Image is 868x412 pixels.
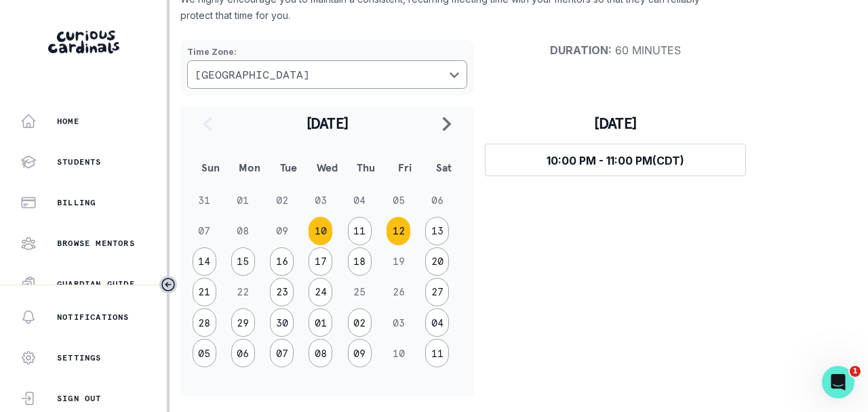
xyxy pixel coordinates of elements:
th: Tue [269,150,308,185]
p: Sign Out [57,393,102,404]
button: 28 [193,308,216,337]
button: 30 [270,308,294,337]
button: 10:00 PM - 11:00 PM(CDT) [485,144,746,176]
button: 21 [193,278,216,306]
th: Thu [347,150,385,185]
button: navigate to next month [431,106,463,140]
img: Curious Cardinals Logo [48,30,119,54]
button: 09 [348,339,372,367]
p: Home [57,116,79,127]
button: 24 [309,278,332,306]
p: Browse Mentors [57,238,135,249]
th: Sat [425,150,463,185]
span: 1 [850,366,861,377]
h3: [DATE] [485,114,746,133]
span: 10:00 PM - 11:00 PM (CDT) [547,154,684,167]
button: Toggle sidebar [159,276,177,293]
p: Settings [57,352,102,363]
button: 16 [270,247,294,276]
button: 14 [193,247,216,276]
button: 07 [270,339,294,367]
button: 18 [348,247,372,276]
button: 15 [231,247,255,276]
button: 01 [309,308,332,337]
strong: Duration : [550,43,612,57]
button: 11 [348,217,372,245]
button: 29 [231,308,255,337]
h2: [DATE] [224,114,431,133]
iframe: Intercom live chat [822,366,854,398]
button: 04 [425,308,449,337]
button: Choose a timezone [187,60,467,89]
p: Students [57,157,102,167]
p: Guardian Guide [57,279,135,289]
button: 23 [270,278,294,306]
button: 17 [309,247,332,276]
button: 27 [425,278,449,306]
th: Wed [308,150,347,185]
th: Mon [230,150,269,185]
p: Notifications [57,312,130,323]
th: Fri [385,150,424,185]
button: 05 [193,339,216,367]
p: 60 minutes [485,43,746,57]
button: 02 [348,308,372,337]
button: 11 [425,339,449,367]
button: 20 [425,247,449,276]
p: Billing [57,197,96,208]
button: 08 [309,339,332,367]
button: 12 [387,217,410,245]
th: Sun [191,150,230,185]
button: 06 [231,339,255,367]
strong: Time Zone : [187,47,237,57]
button: 13 [425,217,449,245]
button: 10 [309,217,332,245]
